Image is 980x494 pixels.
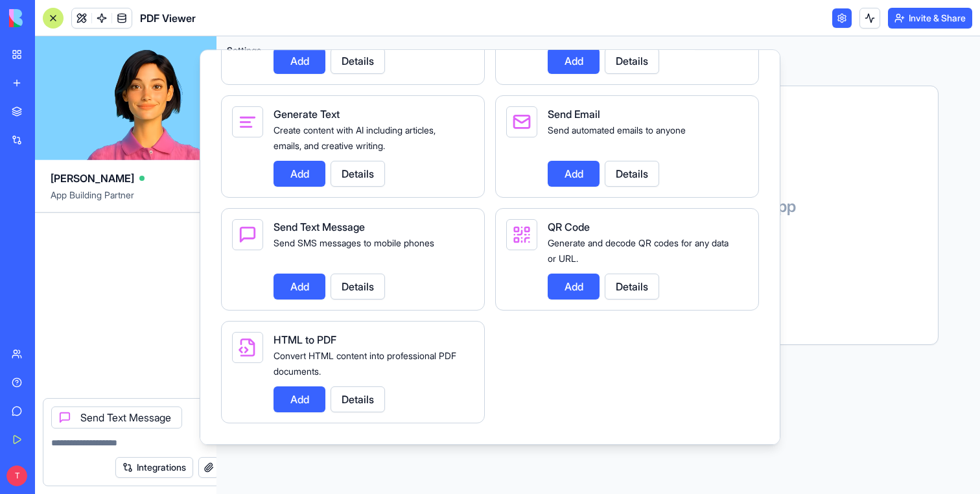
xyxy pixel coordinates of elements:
[548,161,600,187] button: Add
[548,220,590,233] span: QR Code
[331,274,385,300] button: Details
[274,161,325,187] button: Add
[274,108,340,121] span: Generate Text
[274,237,434,248] span: Send SMS messages to mobile phones
[274,350,456,377] span: Convert HTML content into professional PDF documents.
[331,386,385,412] button: Details
[605,274,659,300] button: Details
[331,161,385,187] button: Details
[274,274,325,300] button: Add
[274,220,365,233] span: Send Text Message
[274,48,325,74] button: Add
[605,161,659,187] button: Details
[274,386,325,412] button: Add
[548,124,686,135] span: Send automated emails to anyone
[605,48,659,74] button: Details
[274,333,336,346] span: HTML to PDF
[274,124,436,151] span: Create content with AI including articles, emails, and creative writing.
[548,108,600,121] span: Send Email
[331,48,385,74] button: Details
[548,237,729,264] span: Generate and decode QR codes for any data or URL.
[548,274,600,300] button: Add
[548,48,600,74] button: Add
